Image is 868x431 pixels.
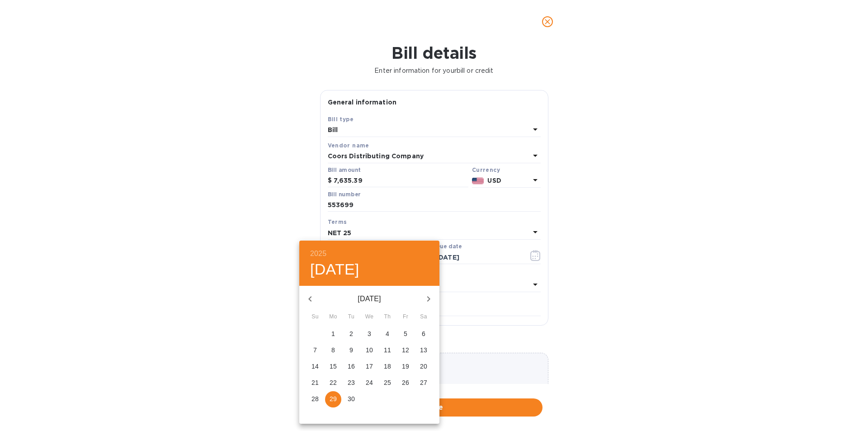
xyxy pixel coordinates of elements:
[397,313,414,322] span: Fr
[415,359,432,375] button: 20
[325,375,341,391] button: 22
[343,391,359,407] button: 30
[313,346,317,355] p: 7
[343,342,359,359] button: 9
[311,362,319,371] p: 14
[348,378,355,387] p: 23
[343,359,359,375] button: 16
[307,359,323,375] button: 14
[402,362,409,371] p: 19
[379,326,396,342] button: 4
[402,346,409,355] p: 12
[310,247,326,260] button: 2025
[321,294,418,304] p: [DATE]
[325,342,341,359] button: 8
[325,391,341,407] button: 29
[420,362,427,371] p: 20
[366,362,373,371] p: 17
[384,362,391,371] p: 18
[420,346,427,355] p: 13
[307,342,323,359] button: 7
[349,329,353,338] p: 2
[415,375,432,391] button: 27
[379,342,396,359] button: 11
[307,313,323,322] span: Su
[368,329,371,338] p: 3
[366,378,373,387] p: 24
[415,326,432,342] button: 6
[330,378,337,387] p: 22
[379,375,396,391] button: 25
[343,326,359,342] button: 2
[379,313,396,322] span: Th
[348,362,355,371] p: 16
[330,362,337,371] p: 15
[402,378,409,387] p: 26
[422,329,425,338] p: 6
[325,326,341,342] button: 1
[420,378,427,387] p: 27
[384,378,391,387] p: 25
[415,313,432,322] span: Sa
[311,394,319,403] p: 28
[325,313,341,322] span: Mo
[361,326,377,342] button: 3
[379,359,396,375] button: 18
[386,329,389,338] p: 4
[331,346,335,355] p: 8
[361,359,377,375] button: 17
[361,313,377,322] span: We
[397,375,414,391] button: 26
[307,391,323,407] button: 28
[366,346,373,355] p: 10
[349,346,353,355] p: 9
[343,375,359,391] button: 23
[397,342,414,359] button: 12
[361,375,377,391] button: 24
[330,394,337,403] p: 29
[384,346,391,355] p: 11
[311,378,319,387] p: 21
[361,342,377,359] button: 10
[307,375,323,391] button: 21
[331,329,335,338] p: 1
[404,329,407,338] p: 5
[397,359,414,375] button: 19
[415,342,432,359] button: 13
[343,313,359,322] span: Tu
[397,326,414,342] button: 5
[348,394,355,403] p: 30
[325,359,341,375] button: 15
[310,260,359,279] button: [DATE]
